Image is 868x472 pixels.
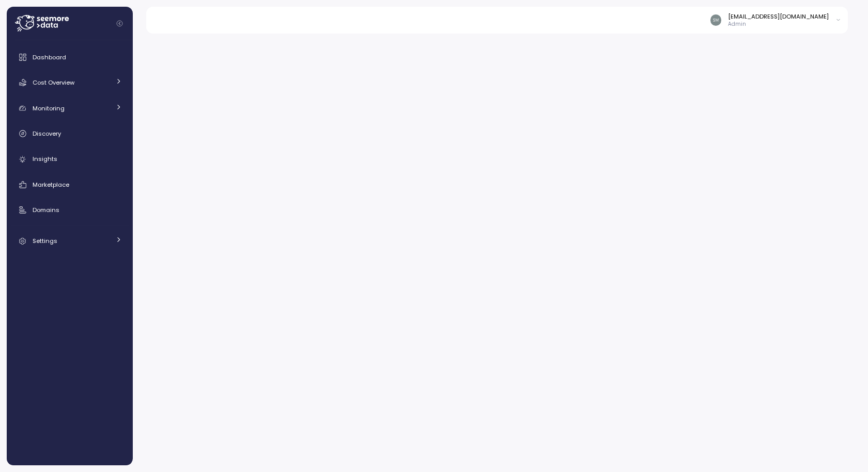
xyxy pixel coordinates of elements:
[710,14,721,25] img: 8b38840e6dc05d7795a5b5428363ffcd
[33,78,74,87] span: Cost Overview
[728,12,829,21] div: [EMAIL_ADDRESS][DOMAIN_NAME]
[33,129,61,138] span: Discovery
[33,53,66,61] span: Dashboard
[33,237,57,245] span: Settings
[11,98,129,119] a: Monitoring
[728,21,829,28] p: Admin
[33,104,65,112] span: Monitoring
[33,181,69,189] span: Marketplace
[33,206,59,214] span: Domains
[11,231,129,251] a: Settings
[11,200,129,220] a: Domains
[11,72,129,93] a: Cost Overview
[11,174,129,195] a: Marketplace
[113,20,126,27] button: Collapse navigation
[11,149,129,170] a: Insights
[11,47,129,68] a: Dashboard
[33,155,57,163] span: Insights
[11,123,129,144] a: Discovery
